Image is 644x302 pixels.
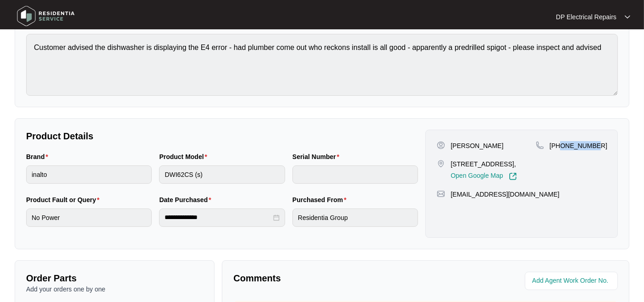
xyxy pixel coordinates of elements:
[437,141,445,149] img: user-pin
[26,285,203,294] p: Add your orders one by one
[451,141,503,150] p: [PERSON_NAME]
[536,141,544,149] img: map-pin
[437,190,445,198] img: map-pin
[26,152,52,161] label: Brand
[26,272,203,285] p: Order Parts
[26,165,152,184] input: Brand
[292,165,418,184] input: Serial Number
[437,159,445,168] img: map-pin
[292,195,350,204] label: Purchased From
[26,195,103,204] label: Product Fault or Query
[26,34,618,96] textarea: Customer advised the dishwasher is displaying the E4 error - had plumber come out who reckons ins...
[292,152,343,161] label: Serial Number
[165,213,271,222] input: Date Purchased
[451,190,559,199] p: [EMAIL_ADDRESS][DOMAIN_NAME]
[159,195,215,204] label: Date Purchased
[550,141,607,150] p: [PHONE_NUMBER]
[159,152,211,161] label: Product Model
[625,15,630,19] img: dropdown arrow
[26,130,418,143] p: Product Details
[509,172,517,181] img: Link-External
[292,209,418,227] input: Purchased From
[233,272,419,285] p: Comments
[159,165,285,184] input: Product Model
[532,275,612,286] input: Add Agent Work Order No.
[451,159,517,169] p: [STREET_ADDRESS],
[26,209,152,227] input: Product Fault or Query
[556,12,616,22] p: DP Electrical Repairs
[14,2,78,30] img: residentia service logo
[451,172,517,181] a: Open Google Map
